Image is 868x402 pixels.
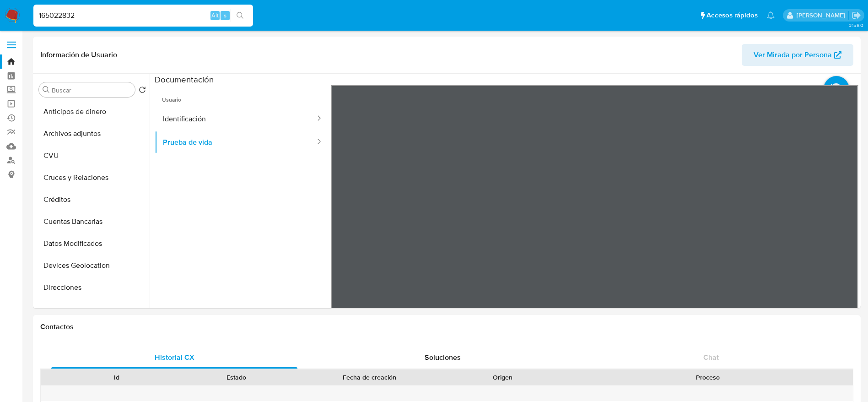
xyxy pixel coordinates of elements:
span: Chat [703,352,719,363]
span: Accesos rápidos [706,11,758,20]
button: Cruces y Relaciones [35,167,150,189]
a: Notificaciones [767,11,775,19]
button: Archivos adjuntos [35,123,150,145]
input: Buscar [52,86,131,94]
button: search-icon [231,9,249,22]
input: Buscar usuario o caso... [33,10,253,22]
p: elaine.mcfarlane@mercadolibre.com [797,11,848,20]
button: Datos Modificados [35,233,150,255]
div: Id [63,373,170,382]
button: Volver al orden por defecto [139,86,146,96]
div: Fecha de creación [303,373,437,382]
span: Ver Mirada por Persona [754,44,832,66]
button: Anticipos de dinero [35,101,150,123]
button: CVU [35,145,150,167]
div: Origen [449,373,556,382]
div: Proceso [569,373,846,382]
a: Salir [852,11,861,20]
button: Direcciones [35,277,150,299]
h1: Contactos [40,322,853,331]
button: Devices Geolocation [35,255,150,277]
h1: Información de Usuario [40,50,117,60]
button: Ver Mirada por Persona [742,44,853,66]
span: Alt [211,11,219,20]
button: Créditos [35,189,150,211]
button: Dispositivos Point [35,299,150,321]
div: Estado [183,373,290,382]
span: s [224,11,226,20]
span: Soluciones [425,352,461,363]
button: Cuentas Bancarias [35,211,150,233]
span: Historial CX [155,352,194,363]
button: Buscar [43,86,50,93]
